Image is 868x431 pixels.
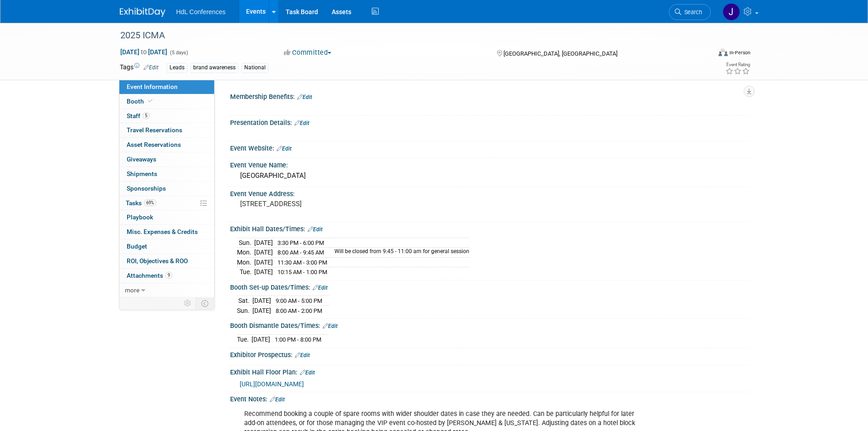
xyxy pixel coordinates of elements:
i: Booth reservation complete [148,99,153,104]
a: Edit [297,94,312,100]
span: Budget [127,243,147,250]
div: Event Website: [230,141,749,153]
span: Search [681,9,702,16]
td: [DATE] [252,334,270,344]
span: 11:30 AM - 3:00 PM [277,259,327,266]
span: ROI, Objectives & ROO [127,257,188,265]
span: 3:30 PM - 6:00 PM [277,239,324,246]
a: Edit [294,120,309,126]
span: 5 [143,112,149,119]
span: Misc. Expenses & Credits [127,228,198,235]
span: Tasks [126,199,156,207]
span: Giveaways [127,156,156,163]
span: Travel Reservations [127,126,182,134]
a: Misc. Expenses & Credits [119,225,214,239]
div: Event Format [657,47,751,61]
span: 8:00 AM - 9:45 AM [277,249,324,256]
img: ExhibitDay [120,8,165,17]
span: 1:00 PM - 8:00 PM [275,336,321,343]
span: Asset Reservations [127,141,181,148]
td: [DATE] [252,306,271,315]
span: Sponsorships [127,185,166,192]
div: 2025 ICMA [117,27,697,44]
span: Shipments [127,170,157,177]
a: Edit [270,396,285,403]
td: Tue. [237,334,252,344]
td: Tags [120,62,159,73]
div: Event Notes: [230,392,749,404]
span: 69% [144,199,156,206]
a: Edit [300,369,315,376]
a: Staff5 [119,109,214,123]
div: Exhibit Hall Dates/Times: [230,222,749,234]
pre: [STREET_ADDRESS] [240,200,436,208]
a: Playbook [119,210,214,224]
td: [DATE] [254,238,273,248]
a: Edit [144,64,159,71]
a: Edit [295,352,310,358]
span: [DATE] [DATE] [120,48,168,56]
td: Sun. [237,306,252,315]
a: Booth [119,94,214,109]
td: [DATE] [252,296,271,306]
a: ROI, Objectives & ROO [119,254,214,268]
td: [DATE] [254,248,273,258]
td: Sun. [237,238,254,248]
td: Sat. [237,296,252,306]
div: Leads [167,63,187,73]
td: Tue. [237,267,254,277]
div: Presentation Details: [230,116,749,128]
a: Edit [308,226,323,233]
span: [GEOGRAPHIC_DATA], [GEOGRAPHIC_DATA] [503,50,617,57]
span: Booth [127,98,154,105]
a: Event Information [119,80,214,94]
img: Format-Inperson.png [719,49,728,56]
a: Travel Reservations [119,123,214,137]
div: Membership Benefits: [230,90,749,102]
span: 9 [165,272,172,279]
span: Playbook [127,213,153,221]
a: Asset Reservations [119,138,214,152]
div: [GEOGRAPHIC_DATA] [237,169,742,183]
img: Johnny Nguyen [723,3,740,21]
span: Staff [127,112,149,119]
a: Attachments9 [119,269,214,283]
div: In-Person [729,49,750,56]
div: Exhibit Hall Floor Plan: [230,365,749,377]
a: Sponsorships [119,182,214,196]
a: more [119,283,214,297]
span: (5 days) [169,50,188,56]
div: Booth Dismantle Dates/Times: [230,319,749,331]
td: Personalize Event Tab Strip [180,297,196,309]
span: 9:00 AM - 5:00 PM [276,297,322,304]
a: Shipments [119,167,214,181]
span: more [125,286,139,294]
td: [DATE] [254,257,273,267]
a: Edit [323,323,338,329]
span: 8:00 AM - 2:00 PM [276,307,322,314]
td: Mon. [237,257,254,267]
td: [DATE] [254,267,273,277]
div: Event Rating [725,62,750,67]
span: HdL Conferences [176,8,226,16]
a: Edit [313,285,328,291]
a: Edit [277,145,292,152]
div: Booth Set-up Dates/Times: [230,280,749,292]
div: Exhibitor Prospectus: [230,348,749,360]
a: [URL][DOMAIN_NAME] [240,380,304,388]
a: Budget [119,239,214,254]
span: 10:15 AM - 1:00 PM [277,269,327,275]
a: Tasks69% [119,196,214,210]
button: Committed [281,48,335,57]
a: Search [669,4,711,20]
td: Toggle Event Tabs [195,297,214,309]
td: Mon. [237,248,254,258]
div: brand awareness [190,63,238,73]
span: Attachments [127,272,172,279]
div: Event Venue Name: [230,158,749,170]
span: Event Information [127,83,178,90]
div: Event Venue Address: [230,187,749,198]
div: National [241,63,268,73]
span: to [139,48,148,56]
